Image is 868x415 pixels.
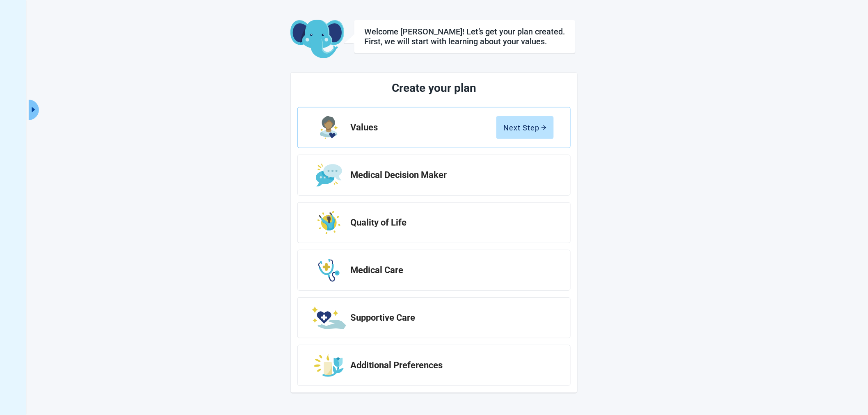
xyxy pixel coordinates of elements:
[320,116,338,139] img: Step Icon
[350,218,547,228] h2: Quality of Life
[29,100,39,120] button: Expand menu
[318,259,340,282] img: Step Icon
[318,211,340,234] img: Step Icon
[328,79,540,97] h1: Create your plan
[314,354,344,377] img: Step Icon
[316,164,342,187] img: Step Icon
[350,313,547,323] h2: Supportive Care
[30,106,37,114] span: caret-right
[541,125,547,130] span: arrow-right
[290,20,344,59] img: Koda Elephant
[350,360,547,370] h2: Additional Preferences
[503,123,547,132] div: Next Step
[312,306,346,329] img: Step Icon
[350,123,496,132] h2: Values
[350,170,547,180] h2: Medical Decision Maker
[350,265,547,275] h2: Medical Care
[496,116,554,139] button: Next Steparrow-right
[364,27,565,46] div: Welcome [PERSON_NAME]! Let’s get your plan created. First, we will start with learning about your...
